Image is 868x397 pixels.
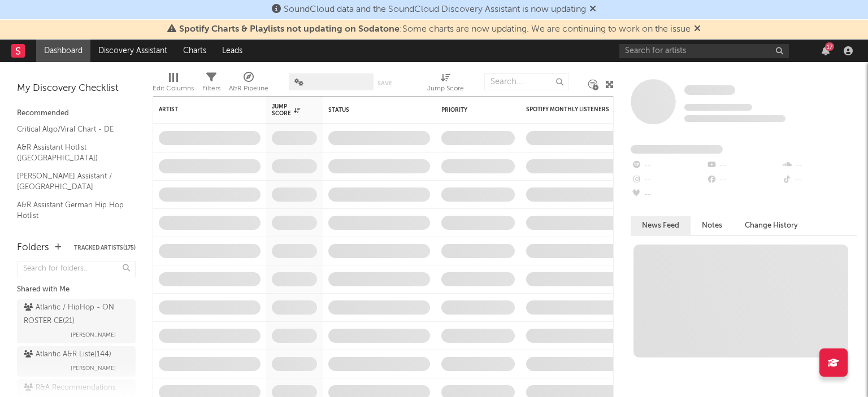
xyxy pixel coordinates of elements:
a: [PERSON_NAME] Assistant / [GEOGRAPHIC_DATA] [17,170,124,193]
a: Discovery Assistant [90,40,175,62]
div: A&R Pipeline [229,68,268,101]
span: [PERSON_NAME] [71,328,116,342]
span: Fans Added by Platform [631,145,723,154]
div: Recommended [17,107,136,120]
button: News Feed [631,216,691,235]
button: Notes [691,216,734,235]
input: Search... [484,73,569,90]
div: -- [782,158,857,173]
div: -- [782,173,857,187]
div: Folders [17,241,49,255]
button: Save [377,80,392,86]
div: Filters [202,82,220,95]
span: Spotify Charts & Playlists not updating on Sodatone [179,25,400,34]
div: Status [328,107,402,114]
div: Edit Columns [153,82,194,95]
div: Spotify Monthly Listeners [526,106,611,113]
div: 17 [825,42,834,51]
div: Atlantic / HipHop - ON ROSTER CE ( 21 ) [24,301,126,328]
span: Dismiss [694,25,701,34]
a: Leads [214,40,250,62]
div: Jump Score [427,68,464,101]
input: Search for artists [619,44,789,58]
input: Search for folders... [17,261,136,277]
button: 17 [822,46,830,55]
div: Priority [441,107,487,114]
a: Charts [175,40,214,62]
div: Atlantic A&R Liste ( 144 ) [24,348,111,361]
span: [PERSON_NAME] [71,361,116,375]
button: Change History [734,216,809,235]
div: -- [631,187,706,202]
div: Artist [159,106,244,113]
div: Jump Score [427,82,464,95]
div: Shared with Me [17,283,136,296]
a: A&R Assistant Hotlist ([GEOGRAPHIC_DATA]) [17,141,124,164]
div: -- [631,158,706,173]
div: Filters [202,68,220,101]
span: 0 fans last week [684,115,785,122]
button: Tracked Artists(175) [74,245,136,251]
span: Tracking Since: [DATE] [684,104,752,111]
div: Jump Score [272,103,300,117]
span: Dismiss [589,5,596,14]
div: My Discovery Checklist [17,82,136,95]
div: Edit Columns [153,68,194,101]
a: Atlantic / HipHop - ON ROSTER CE(21)[PERSON_NAME] [17,299,136,343]
div: -- [706,173,781,187]
a: Atlantic A&R Liste(144)[PERSON_NAME] [17,346,136,377]
span: SoundCloud data and the SoundCloud Discovery Assistant is now updating [284,5,586,14]
span: : Some charts are now updating. We are continuing to work on the issue [179,25,691,34]
div: A&R Pipeline [229,82,268,95]
div: -- [706,158,781,173]
a: Critical Algo/Viral Chart - DE [17,123,124,136]
span: Some Artist [684,85,735,95]
a: A&R Assistant German Hip Hop Hotlist [17,199,124,222]
div: -- [631,173,706,187]
a: Dashboard [36,40,90,62]
a: Some Artist [684,85,735,96]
